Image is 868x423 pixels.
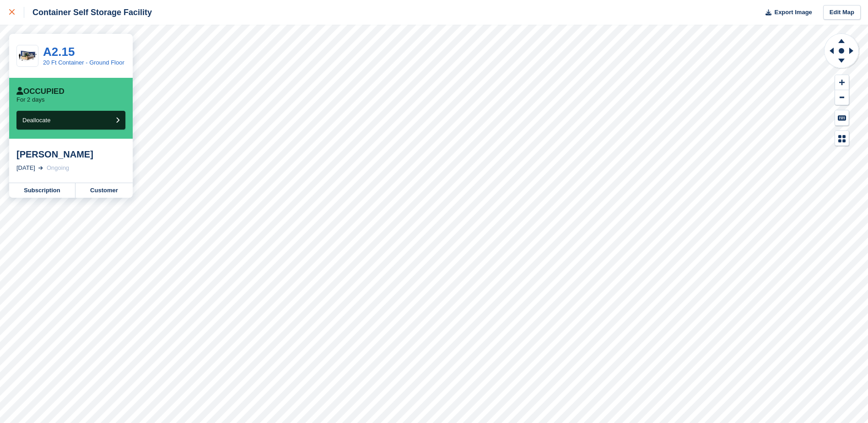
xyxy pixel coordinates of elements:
[774,8,812,17] span: Export Image
[16,111,125,130] button: Deallocate
[43,59,124,66] a: 20 Ft Container - Ground Floor
[75,183,133,198] a: Customer
[823,5,861,20] a: Edit Map
[47,163,69,173] div: Ongoing
[38,166,43,170] img: arrow-right-light-icn-cde0832a797a2874e46488d9cf13f60e5c3a73dbe684e267c42b8395dfbc2abf.svg
[16,96,44,103] p: For 2 days
[16,149,125,160] div: [PERSON_NAME]
[835,90,849,105] button: Zoom Out
[17,48,38,64] img: 20-ft-container%20(1).jpg
[43,45,75,59] a: A2.15
[9,183,75,198] a: Subscription
[22,117,50,124] span: Deallocate
[835,75,849,90] button: Zoom In
[24,7,152,18] div: Container Self Storage Facility
[760,5,812,20] button: Export Image
[835,131,849,146] button: Map Legend
[16,163,35,173] div: [DATE]
[835,110,849,125] button: Keyboard Shortcuts
[16,87,65,96] div: Occupied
